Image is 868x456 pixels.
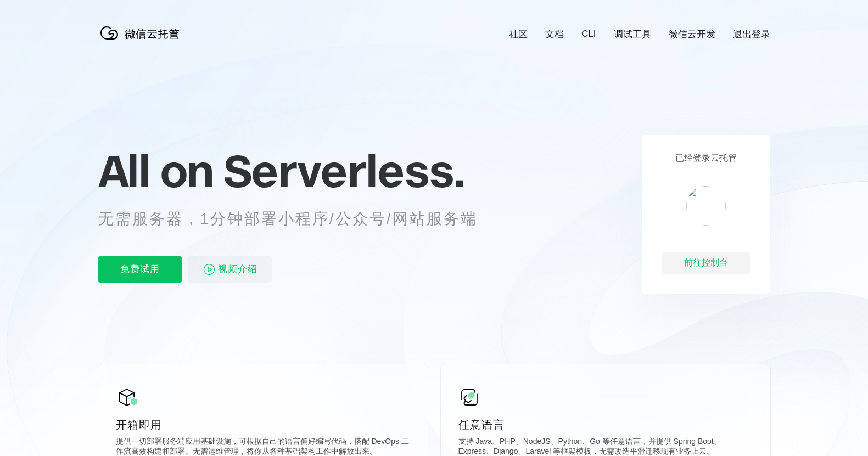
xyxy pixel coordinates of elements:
[662,252,750,274] div: 前往控制台
[581,29,596,40] a: CLI
[218,256,257,283] span: 视频介绍
[116,417,410,432] p: 开箱即用
[98,256,182,283] p: 免费试用
[733,28,770,41] a: 退出登录
[98,208,498,230] p: 无需服务器，1分钟部署小程序/公众号/网站服务端
[458,417,753,432] p: 任意语言
[545,28,564,41] a: 文档
[223,143,464,198] span: Serverless.
[509,28,528,41] a: 社区
[98,22,186,44] img: 微信云托管
[675,153,737,164] p: 已经登录云托管
[203,263,216,276] img: video_play.svg
[98,36,186,46] a: 微信云托管
[98,143,213,198] span: All on
[614,28,651,41] a: 调试工具
[669,28,715,41] a: 微信云开发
